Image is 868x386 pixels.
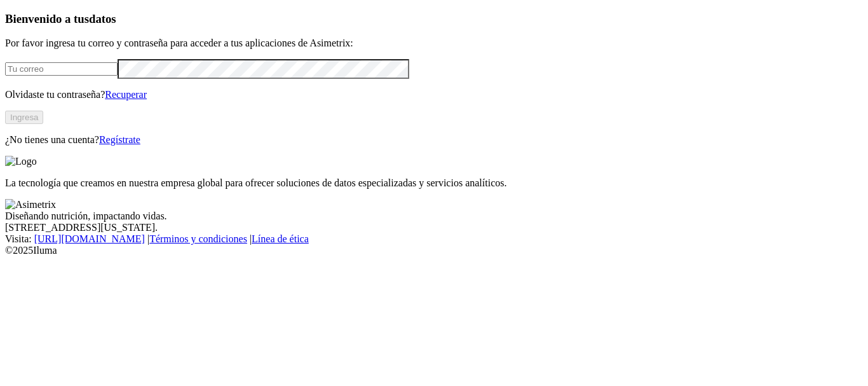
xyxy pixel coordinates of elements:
[5,177,863,189] p: La tecnología que creamos en nuestra empresa global para ofrecer soluciones de datos especializad...
[5,199,56,210] img: Asimetrix
[5,222,863,233] div: [STREET_ADDRESS][US_STATE].
[5,210,863,222] div: Diseñando nutrición, impactando vidas.
[5,38,863,49] p: Por favor ingresa tu correo y contraseña para acceder a tus aplicaciones de Asimetrix:
[5,134,863,146] p: ¿No tienes una cuenta?
[105,89,147,100] a: Recuperar
[5,156,37,167] img: Logo
[5,111,43,124] button: Ingresa
[5,245,863,256] div: © 2025 Iluma
[5,233,863,245] div: Visita : | |
[149,233,247,244] a: Términos y condiciones
[99,134,140,145] a: Regístrate
[34,233,145,244] a: [URL][DOMAIN_NAME]
[89,12,116,25] span: datos
[5,12,863,26] h3: Bienvenido a tus
[5,89,863,100] p: Olvidaste tu contraseña?
[252,233,309,244] a: Línea de ética
[5,62,118,76] input: Tu correo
